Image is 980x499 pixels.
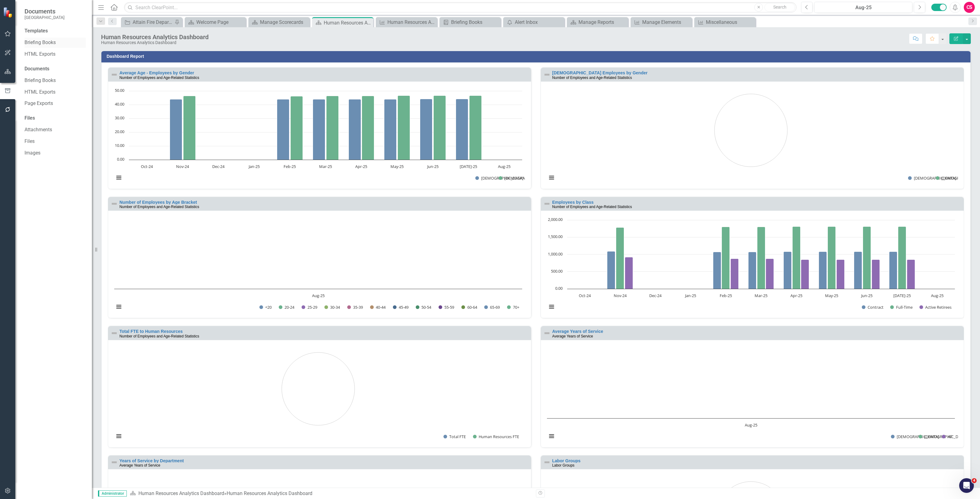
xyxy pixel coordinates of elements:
button: Show 65-69 [484,304,500,310]
div: Human Resources Analytics Dashboard [101,40,209,45]
text: 500.00 [551,268,563,274]
path: Nov-24, 919. Active Retirees. [625,257,633,289]
text: [DEMOGRAPHIC_DATA] [914,175,956,181]
div: Double-Click to Edit [541,67,964,189]
span: Search [773,5,786,9]
svg: Interactive chart [111,217,525,316]
path: May-25, 848. Active Retirees. [837,260,845,289]
button: Show Total FTE [443,434,466,439]
path: Feb-25, 46.20120724. Females. [291,96,303,160]
a: Images [24,150,86,157]
img: Not Defined [111,459,118,466]
button: Show 70+ [507,304,520,310]
text: Jan-25 [684,293,696,298]
a: Files [24,138,86,145]
small: Average Years of Service [119,463,160,467]
path: Mar-25, 43.96603148. Males. [313,99,325,160]
text: Nov-24 [614,293,627,298]
path: Jul-25, 1,076. Contract. [889,252,897,289]
div: Files [24,115,86,122]
text: 0.00 [555,285,563,291]
img: Not Defined [543,330,551,337]
text: Aug-25 [498,164,511,169]
text: 20.00 [115,129,124,134]
small: Number of Employees and Age-Related Statistics [552,76,632,80]
path: Jul-25, 1,806. Full-Time. [898,227,906,289]
img: Not Defined [111,200,118,207]
a: Average Age - Employees by Gender [119,70,194,75]
path: Apr-25, 46.36290323. Females. [362,96,374,160]
button: Show Males [918,434,935,439]
button: View chart menu, Chart [547,302,556,311]
button: View chart menu, Chart [114,432,123,440]
text: [DEMOGRAPHIC_DATA] [897,434,939,439]
button: Show 20-24 [279,304,295,310]
button: View chart menu, Chart [547,173,556,182]
path: Jul-25, 848. Active Retirees. [907,260,915,289]
text: [DATE]-25 [460,164,477,169]
path: Apr-25, 848. Active Retirees. [801,260,809,289]
svg: Interactive chart [544,88,958,187]
small: Number of Employees and Age-Related Statistics [119,334,199,338]
div: Chart. Highcharts interactive chart. [544,88,961,187]
svg: Interactive chart [544,346,958,446]
div: Human Resources Analytics Dashboard [324,19,372,27]
div: Alert Inbox [515,18,563,26]
h3: Dashboard Report [107,54,967,59]
button: View chart menu, Chart [114,302,123,311]
text: 1,500.00 [548,234,563,239]
div: » [130,490,531,497]
div: Aug-25 [816,4,910,11]
div: Double-Click to Edit [541,197,964,318]
path: Nov-24, 46.39919355. Females. [183,96,196,160]
text: Oct-24 [579,293,591,298]
text: 40.00 [115,101,124,107]
text: Apr-25 [790,293,802,298]
a: HTML Exports [24,89,86,96]
path: Mar-25, 46.24748491. Females. [326,96,339,160]
svg: Interactive chart [544,217,958,316]
div: Human Resources Analytics Dashboard [227,490,312,496]
div: Human Resources Analytics Dashboard [387,18,435,26]
text: 30.00 [115,115,124,121]
text: Jun-25 [861,293,873,298]
path: Jun-25, 1,076. Contract. [854,252,862,289]
button: Show 45-49 [393,304,409,310]
text: Feb-25 [720,293,732,298]
div: Miscellaneous [706,18,754,26]
button: Search [764,3,795,12]
path: Feb-25, 43.92543496. Males. [277,99,289,160]
button: Show Females [891,434,912,439]
button: Show Males [936,175,952,181]
text: 0.00 [117,156,124,162]
a: [DEMOGRAPHIC_DATA] Employees by Gender [552,70,647,75]
a: Briefing Books [24,77,86,84]
div: Attain Fire Department Accreditation from the Center of Public Safety Excellence [133,18,173,26]
img: ClearPoint Strategy [3,7,14,18]
div: Chart. Highcharts interactive chart. [111,88,528,187]
button: CS [964,2,975,13]
button: Show 60-64 [462,304,478,310]
text: Jun-25 [427,164,439,169]
a: Miscellaneous [696,18,754,26]
div: Manage Reports [579,18,627,26]
path: Feb-25, 1,803. Full-Time. [722,227,730,289]
path: Jul-25, 44.08533554. Males. [456,99,468,160]
button: View chart menu, Chart [547,432,556,440]
a: Briefing Books [24,39,86,46]
path: May-25, 1,806. Full-Time. [828,227,836,289]
a: Manage Scorecards [250,18,308,26]
div: Documents [24,65,86,73]
text: 10.00 [115,143,124,148]
a: Employees by Class [552,200,594,205]
path: Nov-24, 43.97178423. Males. [170,99,182,160]
text: Apr-25 [355,164,367,169]
text: Nov-24 [176,164,189,169]
text: Feb-25 [284,164,296,169]
path: Nov-24, 1,089. Contract. [607,251,615,289]
text: [DATE]-25 [893,293,911,298]
small: Number of Employees and Age-Related Statistics [119,76,199,80]
a: Attain Fire Department Accreditation from the Center of Public Safety Excellence [123,18,173,26]
text: Dec-24 [649,293,662,298]
button: Show 25-29 [302,304,318,310]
